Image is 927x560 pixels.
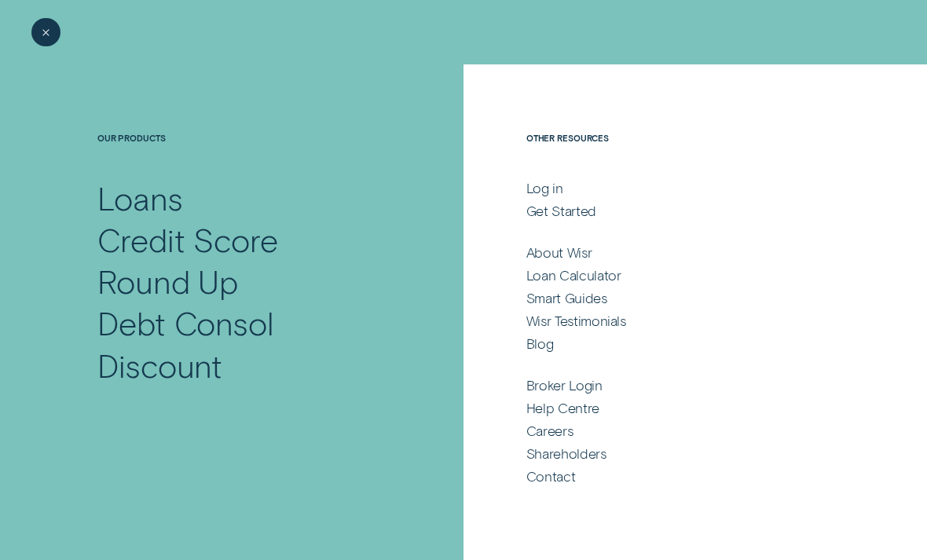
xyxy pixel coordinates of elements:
a: Round Up [97,260,396,302]
div: Get Started [526,202,596,219]
div: Log in [526,179,563,196]
div: Smart Guides [526,289,607,306]
a: Shareholders [526,445,829,462]
div: Credit Score [97,218,278,260]
a: Loans [97,177,396,218]
div: Loan Calculator [526,266,621,284]
div: Broker Login [526,376,603,393]
a: Debt Consol Discount [97,302,396,386]
div: Careers [526,422,573,439]
a: Log in [526,179,829,196]
a: Broker Login [526,376,829,393]
div: About Wisr [526,243,592,261]
a: About Wisr [526,243,829,261]
div: Help Centre [526,399,599,416]
a: Wisr Testimonials [526,312,829,329]
div: Loans [97,177,183,218]
div: Round Up [97,260,238,302]
h4: Our Products [97,133,396,176]
a: Loan Calculator [526,266,829,284]
a: Help Centre [526,399,829,416]
h4: Other Resources [526,133,829,176]
a: Contact [526,467,829,485]
div: Contact [526,467,576,485]
a: Get Started [526,202,829,219]
a: Smart Guides [526,289,829,306]
a: Careers [526,422,829,439]
a: Credit Score [97,218,396,260]
button: Close Menu [31,18,60,47]
div: Shareholders [526,445,606,462]
a: Blog [526,335,829,352]
div: Blog [526,335,554,352]
div: Wisr Testimonials [526,312,626,329]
